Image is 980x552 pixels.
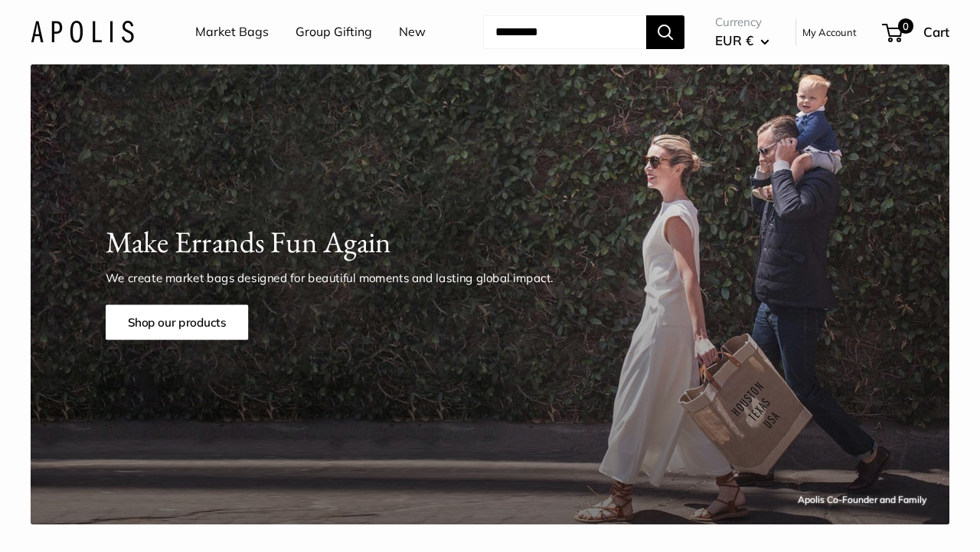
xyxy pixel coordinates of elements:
span: Cart [923,24,949,40]
img: Apolis [31,21,134,43]
span: Currency [715,11,769,33]
div: Apolis Co-Founder and Family [798,491,926,508]
input: Search... [483,15,646,49]
a: Shop our products [106,304,248,340]
a: 0 Cart [884,20,949,44]
a: Group Gifting [296,21,372,44]
p: We create market bags designed for beautiful moments and lasting global impact. [106,269,579,287]
a: New [399,21,426,44]
span: 0 [898,18,913,34]
span: EUR € [715,32,753,48]
a: Market Bags [195,21,269,44]
a: My Account [802,23,857,41]
button: Search [646,15,684,49]
button: EUR € [715,28,769,53]
h1: Make Errands Fun Again [106,221,920,264]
